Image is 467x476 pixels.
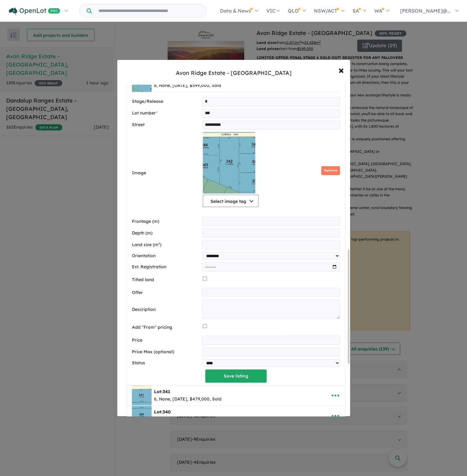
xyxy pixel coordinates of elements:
[203,195,258,207] button: Select image tag
[132,289,200,296] label: Offer
[163,389,170,394] span: 341
[132,110,200,117] label: Lot number
[205,369,267,382] button: Save listing
[338,63,344,76] span: ×
[132,252,200,259] label: Orientation
[400,8,451,14] span: [PERSON_NAME]@...
[132,121,200,129] label: Street
[132,406,152,425] img: Avon%20Ridge%20Estate%20-%20Brigadoon%20-%20Lot%20340___1724323470.jpg
[132,263,200,270] label: Est. Registration
[154,416,222,423] div: 6, None, [DATE], $489,000, Sold
[163,409,171,414] span: 340
[132,385,152,405] img: Avon%20Ridge%20Estate%20-%20Brigadoon%20-%20Lot%20341___1724323470.jpg
[132,306,200,313] label: Description
[132,348,200,355] label: Price Max (optional)
[176,69,291,77] div: Avon Ridge Estate - [GEOGRAPHIC_DATA]
[93,4,205,17] input: Try estate name, suburb, builder or developer
[9,7,60,15] img: Openlot PRO Logo White
[132,336,200,344] label: Price
[132,241,200,248] label: Land size (m²)
[132,359,200,366] label: Status
[154,395,222,403] div: 6, None, [DATE], $479,000, Sold
[132,218,200,225] label: Frontage (m)
[132,276,200,283] label: Titled land
[321,166,340,175] button: Remove
[132,98,200,105] label: Stage/Release
[154,409,171,414] b: Lot:
[132,323,200,331] label: Add "From" pricing
[154,389,170,394] b: Lot:
[154,82,221,89] div: 6, None, [DATE], $599,000, Sold
[132,229,200,237] label: Depth (m)
[203,132,255,193] img: Avon Ridge Estate - Brigadoon - Lot 342
[132,169,200,177] label: Image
